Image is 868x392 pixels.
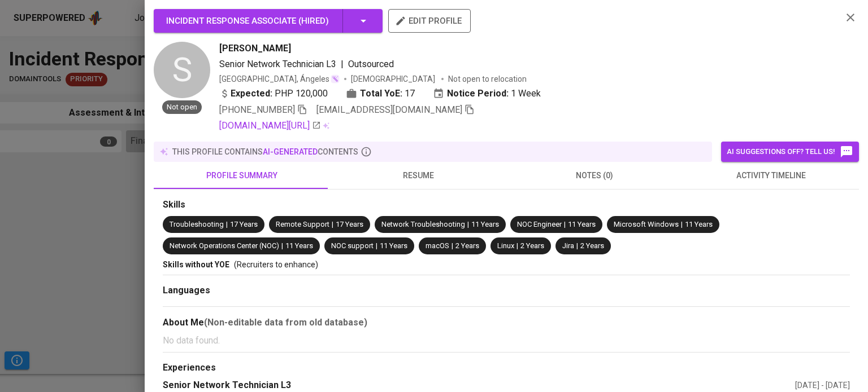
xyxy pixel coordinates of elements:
span: Remote Support [276,220,329,228]
span: NOC Engineer [517,220,562,228]
span: | [226,219,228,230]
a: edit profile [388,16,471,25]
span: macOS [426,241,449,250]
p: No data found. [163,334,850,347]
b: Notice Period: [447,87,509,100]
div: Languages [163,284,850,297]
button: AI suggestions off? Tell us! [721,142,859,162]
span: AI suggestions off? Tell us! [727,145,853,158]
span: Outsourced [348,59,394,69]
span: | [467,219,469,230]
span: 2 Years [520,241,544,250]
span: Troubleshooting [170,220,224,228]
span: Linux [497,241,514,250]
span: | [341,58,344,71]
span: | [517,241,518,252]
span: notes (0) [513,169,676,183]
span: 17 Years [336,220,363,228]
span: 11 Years [285,241,313,250]
span: | [376,241,377,252]
span: resume [337,169,500,183]
span: [PHONE_NUMBER] [219,104,295,115]
div: [DATE] - [DATE] [795,380,850,391]
div: Senior Network Technician L3 [163,379,795,392]
span: | [576,241,578,252]
div: 1 Week [433,87,541,100]
div: S [154,42,210,98]
span: | [281,241,283,252]
span: NOC support [331,241,374,250]
span: Senior Network Technician L3 [219,59,336,69]
p: Not open to relocation [448,73,527,85]
span: | [452,241,453,252]
span: [EMAIL_ADDRESS][DOMAIN_NAME] [316,104,462,115]
span: Network Troubleshooting [381,220,465,228]
span: Microsoft Windows [614,220,679,228]
span: 17 [405,87,415,100]
span: | [564,219,566,230]
p: this profile contains contents [172,146,358,157]
img: magic_wand.svg [331,74,340,83]
span: 11 Years [568,220,596,228]
div: [GEOGRAPHIC_DATA], Ángeles [219,73,340,85]
span: AI-generated [263,147,318,156]
button: Incident Response Associate (Hired) [154,9,383,33]
span: 2 Years [580,241,604,250]
b: (Non-editable data from old database) [204,317,367,328]
span: | [681,219,683,230]
div: PHP 120,000 [219,87,328,100]
span: 17 Years [230,220,258,228]
span: Skills without YOE [163,260,229,269]
span: edit profile [397,14,462,28]
div: Experiences [163,362,850,375]
span: | [332,219,333,230]
a: [DOMAIN_NAME][URL] [219,119,321,133]
b: Total YoE: [360,87,402,100]
span: profile summary [160,169,323,183]
span: activity timeline [689,169,852,183]
span: Incident Response Associate ( Hired ) [166,16,329,26]
span: 11 Years [380,241,407,250]
span: Network Operations Center (NOC) [170,241,279,250]
span: Jira [562,241,574,250]
div: Skills [163,199,850,212]
div: About Me [163,316,850,329]
span: 2 Years [455,241,479,250]
span: 11 Years [685,220,713,228]
button: edit profile [388,9,471,33]
span: Not open [162,102,202,113]
b: Expected: [231,87,272,100]
span: (Recruiters to enhance) [234,260,318,269]
span: [DEMOGRAPHIC_DATA] [351,73,437,85]
span: 11 Years [471,220,499,228]
span: [PERSON_NAME] [219,42,291,55]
